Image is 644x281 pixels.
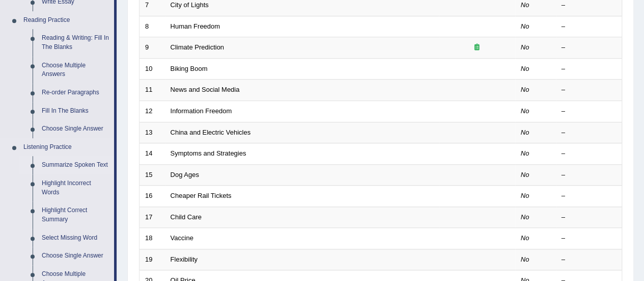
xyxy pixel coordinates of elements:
td: 18 [139,228,165,249]
a: Dog Ages [171,171,199,178]
a: Re-order Paragraphs [37,84,114,102]
em: No [521,192,529,199]
a: Select Missing Word [37,229,114,247]
a: Human Freedom [171,22,220,30]
a: Summarize Spoken Text [37,156,114,174]
a: Choose Multiple Answers [37,57,114,84]
em: No [521,213,529,221]
em: No [521,149,529,157]
em: No [521,65,529,72]
a: Choose Single Answer [37,247,114,265]
a: Cheaper Rail Tickets [171,192,232,199]
div: – [562,149,617,159]
em: No [521,86,529,93]
div: – [562,213,617,222]
td: 15 [139,164,165,186]
a: Child Care [171,213,202,221]
a: Highlight Incorrect Words [37,174,114,201]
td: 11 [139,80,165,101]
a: City of Lights [171,1,209,9]
div: – [562,43,617,53]
div: – [562,170,617,180]
a: Symptoms and Strategies [171,149,246,157]
div: Exam occurring question [444,43,510,53]
td: 10 [139,58,165,80]
em: No [521,43,529,51]
a: Climate Prediction [171,43,225,51]
td: 16 [139,186,165,207]
td: 13 [139,122,165,143]
div: – [562,107,617,116]
div: – [562,234,617,243]
div: – [562,128,617,138]
em: No [521,1,529,9]
em: No [521,107,529,115]
td: 9 [139,37,165,59]
a: News and Social Media [171,86,240,93]
a: Fill In The Blanks [37,102,114,120]
em: No [521,171,529,178]
a: China and Electric Vehicles [171,129,251,136]
a: Listening Practice [19,138,114,157]
div: – [562,64,617,74]
td: 12 [139,100,165,122]
div: – [562,191,617,201]
em: No [521,234,529,242]
td: 8 [139,16,165,37]
a: Reading Practice [19,11,114,30]
div: – [562,1,617,10]
a: Flexibility [171,256,198,263]
em: No [521,256,529,263]
em: No [521,129,529,136]
td: 19 [139,249,165,270]
em: No [521,22,529,30]
a: Vaccine [171,234,193,242]
a: Biking Boom [171,65,208,72]
div: – [562,85,617,95]
td: 14 [139,143,165,165]
div: – [562,22,617,32]
a: Reading & Writing: Fill In The Blanks [37,29,114,56]
a: Choose Single Answer [37,120,114,138]
a: Information Freedom [171,107,232,115]
td: 17 [139,207,165,228]
a: Highlight Correct Summary [37,201,114,228]
div: – [562,255,617,265]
